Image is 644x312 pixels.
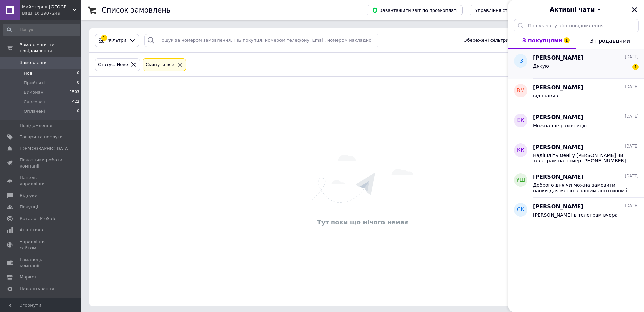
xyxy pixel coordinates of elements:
span: Майстерня-Київ [22,4,73,10]
span: Можна ще рахівницю [533,123,587,128]
span: 422 [72,99,79,105]
span: 1503 [70,89,79,95]
span: ВМ [517,87,525,95]
button: Активні чати [527,5,625,14]
span: [DATE] [625,84,639,90]
span: Гаманець компанії [20,257,63,269]
span: Активні чати [549,5,595,14]
span: [DEMOGRAPHIC_DATA] [20,146,70,152]
span: Управління сайтом [20,239,63,251]
span: [PERSON_NAME] [533,143,583,151]
span: ІЗ [518,57,523,65]
span: [PERSON_NAME] [533,114,583,121]
span: [DATE] [625,143,639,149]
span: Оплачені [24,108,45,114]
span: [DATE] [625,203,639,209]
span: [PERSON_NAME] [533,203,583,211]
span: Маркет [20,274,37,280]
span: КК [517,147,525,154]
span: СК [517,206,525,214]
button: Управління статусами [470,5,532,15]
span: Аналітика [20,227,43,233]
input: Пошук за номером замовлення, ПІБ покупця, номером телефону, Email, номером накладної [144,34,379,47]
span: Замовлення [20,60,48,66]
div: Тут поки що нічого немає [93,218,632,226]
div: Статус: Нове [97,61,129,68]
span: Завантажити звіт по пром-оплаті [372,7,457,13]
span: Скасовані [24,99,47,105]
span: 0 [77,80,79,86]
button: КК[PERSON_NAME][DATE]Надішліть мені у [PERSON_NAME] чи телеграм на номер [PHONE_NUMBER] [508,138,644,168]
button: ВМ[PERSON_NAME][DATE]відправив [508,79,644,108]
button: Закрити [630,6,639,14]
button: ІЗ[PERSON_NAME][DATE]Дякую1 [508,49,644,79]
span: [PERSON_NAME] [533,173,583,181]
span: [DATE] [625,173,639,179]
span: Покупці [20,204,38,210]
span: [DATE] [625,54,639,60]
span: Нові [24,70,34,76]
div: Ваш ID: 2907249 [22,10,81,16]
span: 1 [632,64,639,70]
span: Налаштування [20,286,54,292]
span: Повідомлення [20,122,53,129]
span: Прийняті [24,80,45,86]
span: Управління статусами [475,8,527,13]
button: З продавцями [576,32,644,49]
button: УШ[PERSON_NAME][DATE]Доброго дня чи можна замовити папки для меню з нашим логотипом і який термін... [508,168,644,198]
span: [PERSON_NAME] [533,54,583,62]
button: З покупцями1 [508,32,576,49]
span: ЕК [517,117,524,125]
span: УШ [516,176,525,184]
span: Доброго дня чи можна замовити папки для меню з нашим логотипом і який термін виконання [533,182,629,193]
span: Фільтри [108,37,126,44]
button: СК[PERSON_NAME][DATE][PERSON_NAME] в телеграм вчора [508,198,644,227]
span: Відгуки [20,193,37,199]
span: Показники роботи компанії [20,157,63,169]
span: З покупцями [522,37,562,44]
span: [PERSON_NAME] [533,84,583,92]
span: Виконані [24,89,45,95]
span: 0 [77,70,79,76]
span: 0 [77,108,79,114]
span: Панель управління [20,175,63,187]
button: ЕК[PERSON_NAME][DATE]Можна ще рахівницю [508,108,644,138]
span: Збережені фільтри: [464,37,510,44]
div: Cкинути все [144,61,176,68]
button: Завантажити звіт по пром-оплаті [367,5,463,15]
span: Замовлення та повідомлення [20,42,81,54]
input: Пошук чату або повідомлення [514,19,639,32]
span: 1 [564,37,570,43]
span: відправив [533,93,558,98]
div: 1 [101,35,107,41]
span: Каталог ProSale [20,216,56,222]
span: Надішліть мені у [PERSON_NAME] чи телеграм на номер [PHONE_NUMBER] [533,153,629,163]
span: Дякую [533,63,549,69]
span: З продавцями [590,38,630,44]
input: Пошук [3,24,80,36]
span: [PERSON_NAME] в телеграм вчора [533,212,618,218]
h1: Список замовлень [102,6,170,14]
span: [DATE] [625,114,639,119]
span: Товари та послуги [20,134,63,140]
